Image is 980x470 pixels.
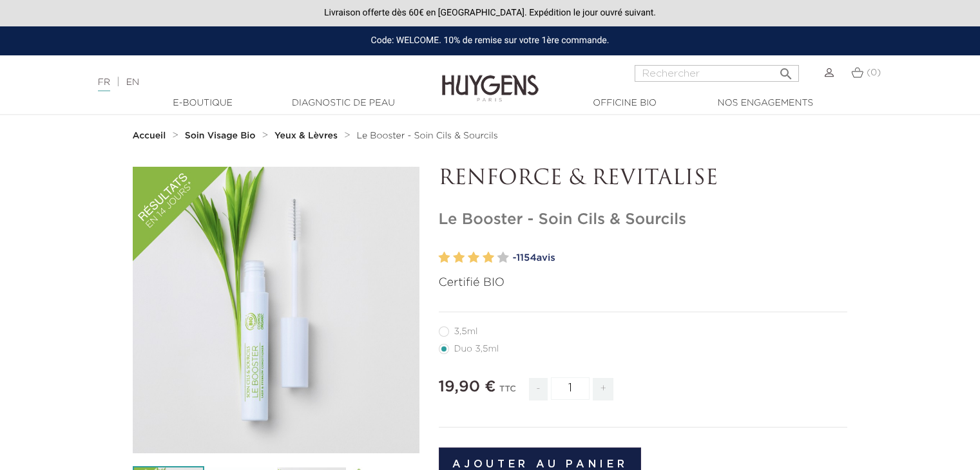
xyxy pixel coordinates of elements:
span: - [529,378,547,400]
span: 1154 [516,253,536,263]
strong: Soin Visage Bio [185,131,256,140]
a: Diagnostic de peau [279,97,408,110]
input: Rechercher [635,65,799,82]
span: Le Booster - Soin Cils & Sourcils [356,131,497,140]
span: 19,90 € [439,379,496,395]
p: Certifié BIO [439,274,848,292]
span: + [593,378,613,400]
a: E-Boutique [139,97,267,110]
label: 4 [483,249,494,267]
a: Officine Bio [561,97,689,110]
button:  [774,61,798,79]
i:  [778,62,794,78]
a: Le Booster - Soin Cils & Sourcils [356,131,497,141]
a: Yeux & Lèvres [274,131,341,141]
p: RENFORCE & REVITALISE [439,167,848,191]
img: Huygens [442,54,539,104]
label: 3 [468,249,479,267]
label: Duo 3,5ml [439,344,515,354]
span: (0) [867,68,881,77]
div: | [91,75,399,90]
strong: Yeux & Lèvres [274,131,338,140]
label: 1 [439,249,450,267]
a: -1154avis [513,249,848,268]
strong: Accueil [133,131,166,140]
input: Quantité [551,377,590,400]
label: 3,5ml [439,326,494,337]
a: FR [98,78,110,91]
a: EN [126,78,139,87]
a: Nos engagements [701,97,830,110]
a: Accueil [133,131,169,141]
label: 2 [453,249,465,267]
h1: Le Booster - Soin Cils & Sourcils [439,211,848,229]
a: Soin Visage Bio [185,131,259,141]
label: 5 [497,249,509,267]
div: TTC [499,375,516,410]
